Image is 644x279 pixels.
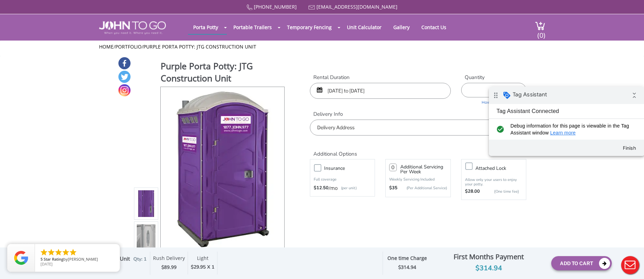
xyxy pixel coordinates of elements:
[537,25,545,40] span: (0)
[397,185,447,191] p: (Per Additional Service)
[483,188,519,195] p: {One time fee}
[310,111,526,118] label: Delivery Info
[461,97,526,105] a: How Many Do I need?
[310,120,526,136] input: Delivery Address
[551,256,612,270] button: Add To Cart
[324,164,378,173] h3: Insurance
[465,188,480,195] strong: $28.00
[389,177,447,182] p: Weekly Servicing Included
[389,185,397,192] strong: $35
[314,185,329,192] strong: $12.50
[282,20,337,34] a: Temporary Fencing
[161,60,285,86] h1: Purple Porta Potty: JTG Construction Unit
[24,5,58,11] span: Tag Assistant
[416,20,451,34] a: Contact Us
[310,74,451,81] label: Rental Duration
[118,57,131,69] a: Facebook
[69,248,77,256] li: 
[99,43,545,50] ul: / /
[138,2,152,16] i: Collapse debug badge
[316,3,397,10] a: [EMAIL_ADDRESS][DOMAIN_NAME]
[128,55,153,68] button: Finish
[143,43,256,50] a: Purple Porta Potty: JTG Construction Unit
[431,263,546,274] div: $314.94
[164,264,177,270] span: 89.99
[465,177,522,186] p: Allow only your users to enjoy your potty.
[254,3,297,10] a: [PHONE_NUMBER]
[191,255,214,263] div: Light
[44,256,63,262] span: Star Rating
[431,251,546,263] div: First Months Payment
[118,71,131,83] a: Twitter
[461,74,526,81] label: Quantity
[387,255,427,261] strong: One time Charge
[398,264,416,271] strong: $
[40,248,48,256] li: 
[400,165,447,174] h3: Additional Servicing Per Week
[54,248,63,256] li: 
[389,164,397,171] input: 0
[47,248,55,256] li: 
[475,164,529,173] h3: Attached lock
[535,21,545,30] img: cart a
[188,20,223,34] a: Porta Potty
[153,255,185,263] div: Rush Delivery
[41,261,53,267] span: [DATE]
[41,256,43,262] span: 5
[228,20,277,34] a: Portable Trailers
[310,83,451,99] input: Start date | End date
[314,185,371,192] div: /mo
[133,256,146,262] span: Qty: 1
[62,248,70,256] li: 
[342,20,387,34] a: Unit Calculator
[68,256,98,262] span: [PERSON_NAME]
[388,20,415,34] a: Gallery
[21,36,144,50] span: Debug information for this page is viewable in the Tag Assistant window
[153,263,185,271] div: $
[191,263,214,271] div: $29.95 X 1
[118,84,131,96] a: Instagram
[61,43,87,49] a: Learn more
[99,43,114,50] a: Home
[401,264,416,270] span: 314.94
[338,185,357,192] p: (per unit)
[99,21,166,34] img: JOHN to go
[115,43,142,50] a: Portfolio
[310,142,526,157] h2: Additional Options
[308,5,315,10] img: Mail
[170,87,275,250] img: Product
[247,5,252,10] img: Call
[314,176,371,183] p: Full coverage
[6,36,17,50] i: check_circle
[616,251,644,279] button: Live Chat
[41,257,114,262] span: by
[14,251,28,265] img: Review Rating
